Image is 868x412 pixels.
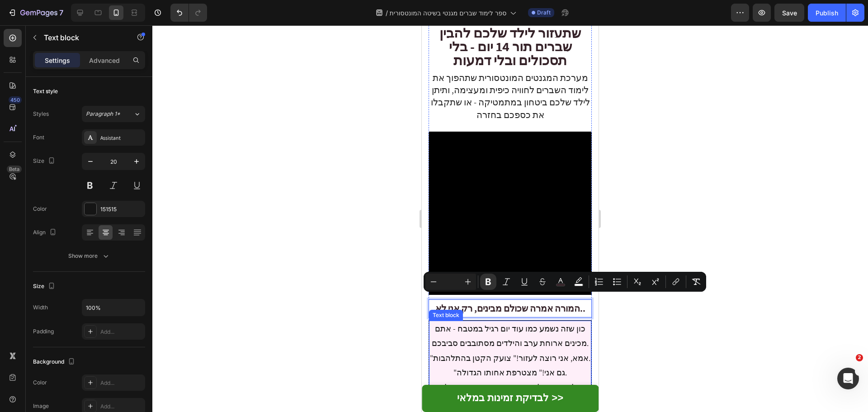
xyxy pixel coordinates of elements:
button: Save [774,4,804,22]
div: Rich Text Editor. Editing area: main [7,274,170,292]
div: Editor contextual toolbar [424,272,706,292]
div: 450 [9,96,22,104]
div: v 4.0.25 [25,14,44,22]
button: Paragraph 1* [82,106,145,122]
div: Add... [100,379,143,387]
div: Font [33,133,44,142]
div: Undo/Redo [170,4,207,22]
div: Width [33,303,48,312]
div: Color [33,205,47,213]
div: Publish [816,8,838,18]
div: Styles [33,110,49,118]
div: Text block [9,286,39,294]
div: Add... [100,403,143,411]
button: 7 [4,4,67,22]
input: Auto [82,299,145,316]
div: Text style [33,87,58,95]
div: Assistant [100,134,143,142]
strong: המורה אמרה שכולם מבינים, רק אני לא.. [14,277,164,289]
button: Publish [808,4,846,22]
div: Beta [7,166,22,173]
div: Keywords by Traffic [100,53,152,59]
div: Image [33,402,49,410]
span: 2 [856,354,863,361]
div: Show more [68,251,110,260]
video: Video [7,106,170,270]
img: website_grey.svg [14,24,22,31]
span: Paragraph 1* [86,110,120,118]
iframe: Intercom live chat [837,368,859,389]
iframe: Design area [422,25,599,412]
p: 7 [59,7,63,18]
img: tab_keywords_by_traffic_grey.svg [90,52,97,60]
img: tab_domain_overview_orange.svg [24,52,32,60]
span: ספר לימוד שברים מגנטי בשיטה המונטסורית [390,8,507,18]
img: logo_orange.svg [14,14,22,22]
h2: Rich Text Editor. Editing area: main [7,46,170,97]
div: Background [33,356,77,368]
div: Align [33,227,58,239]
span: / [386,8,388,18]
button: Show more [33,248,145,264]
div: Domain: [DOMAIN_NAME] [24,24,99,31]
p: Text block [44,32,121,43]
div: Color [33,379,47,387]
div: 151515 [100,205,143,213]
p: ⁠⁠⁠⁠⁠⁠⁠ [8,47,169,96]
div: Add... [100,328,143,336]
div: Size [33,155,57,167]
div: Domain Overview [34,53,81,59]
div: Padding [33,327,54,336]
p: Settings [45,56,70,65]
span: Save [782,9,797,17]
div: Size [33,280,57,293]
p: Advanced [89,56,120,65]
span: Draft [537,9,551,17]
span: מערכת המגנטים המונטסורית שתהפוך את לימוד השברים לחוויה כיפית ומעצימה, ותיתן לילד שלכם ביטחון במתמ... [9,47,168,95]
